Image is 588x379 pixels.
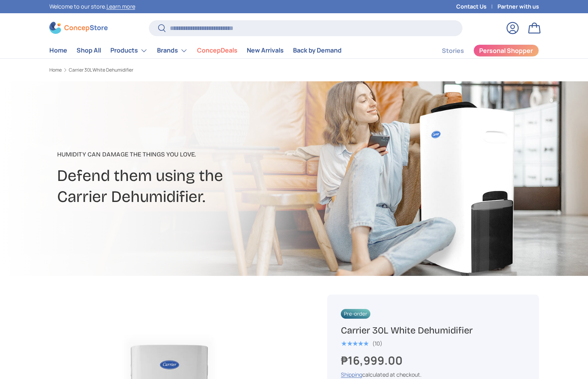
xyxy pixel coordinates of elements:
[341,339,382,347] a: 5.0 out of 5.0 stars (10)
[341,353,405,368] strong: ₱16,999.00
[479,47,533,54] span: Personal Shopper
[49,68,62,72] a: Home
[57,165,356,207] h2: Defend them using the Carrier Dehumidifier.
[49,67,309,74] nav: Breadcrumbs
[106,43,152,58] summary: Products
[341,371,362,378] a: Shipping
[473,44,539,57] a: Personal Shopper
[110,43,148,58] a: Products
[442,43,464,58] a: Stories
[49,43,342,58] nav: Primary
[77,43,101,58] a: Shop All
[247,43,284,58] a: New Arrivals
[197,43,237,58] a: ConcepDeals
[106,3,135,10] a: Learn more
[341,370,525,379] div: calculated at checkout.
[341,309,370,319] span: Pre-order
[372,340,382,346] div: (10)
[341,340,368,347] span: ★★★★★
[152,43,192,58] summary: Brands
[49,22,108,34] img: ConcepStore
[57,150,356,159] p: Humidity can damage the things you love.
[423,43,539,58] nav: Secondary
[341,340,368,347] div: 5.0 out of 5.0 stars
[456,2,497,11] a: Contact Us
[49,43,67,58] a: Home
[497,2,539,11] a: Partner with us
[157,43,188,58] a: Brands
[293,43,342,58] a: Back by Demand
[49,2,135,11] p: Welcome to our store.
[69,68,133,72] a: Carrier 30L White Dehumidifier
[341,325,525,337] h1: Carrier 30L White Dehumidifier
